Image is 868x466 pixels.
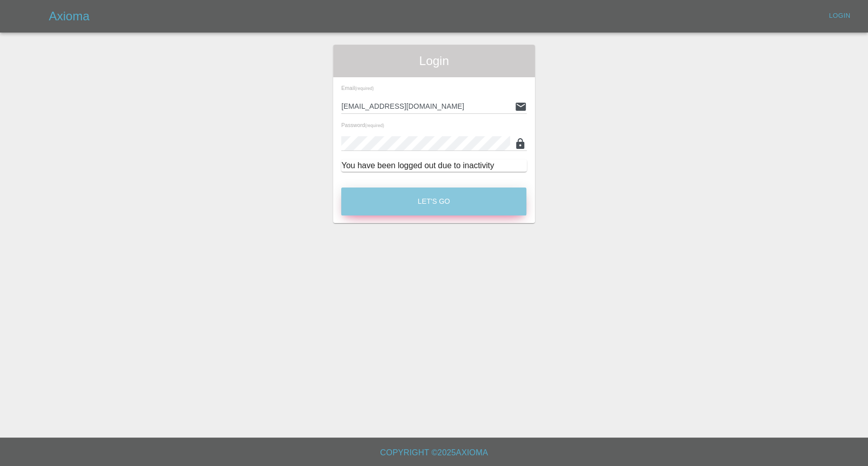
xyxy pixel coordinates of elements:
[341,122,384,128] span: Password
[341,188,526,215] button: Let's Go
[341,85,374,91] span: Email
[341,53,526,69] span: Login
[341,160,526,172] div: You have been logged out due to inactivity
[365,123,384,128] small: (required)
[49,8,89,24] h5: Axioma
[355,86,374,91] small: (required)
[8,446,860,460] h6: Copyright © 2025 Axioma
[823,8,856,24] a: Login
